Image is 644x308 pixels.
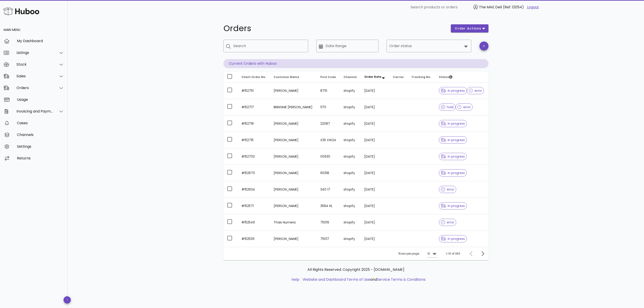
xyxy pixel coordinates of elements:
span: in progress [441,237,465,240]
a: Service Terms & Conditions [377,277,426,282]
td: [PERSON_NAME] [270,231,317,247]
span: error [441,188,454,191]
td: #152571 [238,198,270,214]
div: Orders [16,86,53,90]
td: [DATE] [361,148,390,165]
td: [DATE] [361,231,390,247]
td: shopify [340,99,360,115]
td: [DATE] [361,165,390,181]
td: #152715 [238,132,270,148]
td: #152716 [238,115,270,132]
td: 22087 [317,115,340,132]
span: in progress [441,138,465,142]
h1: Orders [223,24,446,32]
span: The MAE Deli [479,5,502,10]
div: Listings [16,51,53,55]
div: Sales [16,74,53,78]
td: [PERSON_NAME] [270,198,317,214]
a: Logout [527,5,539,10]
td: [DATE] [361,132,390,148]
div: 10 [427,252,430,256]
td: 340 17 [317,181,340,198]
span: Status [439,75,452,79]
span: Customer Name [274,75,299,79]
span: Tracking No. [411,75,431,79]
td: [DATE] [361,115,390,132]
span: error [458,106,471,109]
li: and [301,277,426,282]
td: #152717 [238,99,270,115]
span: in progress [441,155,465,158]
div: Settings [17,144,64,149]
div: Returns [17,156,64,160]
span: in progress [441,122,465,125]
td: shopify [340,165,360,181]
button: Next page [479,250,487,258]
span: in progress [441,204,465,207]
div: 10Rows per page: [427,250,437,257]
th: Status [435,72,488,83]
td: [PERSON_NAME] [270,83,317,99]
td: X35 XW24 [317,132,340,148]
span: hold [441,106,454,109]
td: 1170 [317,99,340,115]
span: Client Order No. [241,75,266,79]
td: shopify [340,198,360,214]
td: 60318 [317,165,340,181]
td: #152751 [238,83,270,99]
td: shopify [340,115,360,132]
div: Channels [17,133,64,137]
td: shopify [340,231,360,247]
span: Post Code [320,75,336,79]
span: error [441,221,454,224]
td: [PERSON_NAME] [270,132,317,148]
div: 1-10 of 363 [446,252,460,256]
span: order actions [454,26,481,31]
td: 75019 [317,214,340,231]
th: Customer Name [270,72,317,83]
td: 00930 [317,148,340,165]
th: Channel [340,72,360,83]
div: Invoicing and Payments [16,109,53,113]
th: Tracking No. [408,72,435,83]
td: [PERSON_NAME] [270,165,317,181]
div: Stock [16,62,53,67]
td: shopify [340,148,360,165]
span: Channel [344,75,357,79]
div: Rows per page: [399,247,437,260]
td: shopify [340,181,360,198]
td: 8710 [317,83,340,99]
td: [DATE] [361,99,390,115]
a: Website and Dashboard Terms of Use [303,277,370,282]
div: Usage [17,97,64,102]
td: #152539 [238,231,270,247]
td: #152670 [238,165,270,181]
span: in progress [441,171,465,175]
td: BRINGME [PERSON_NAME] [270,99,317,115]
td: [PERSON_NAME] [270,181,317,198]
span: Carrier [393,75,404,79]
p: All Rights Reserved. Copyright 2025 - [DOMAIN_NAME] [227,267,485,272]
td: Thais Numeric [270,214,317,231]
td: [PERSON_NAME] [270,115,317,132]
th: Order Date: Sorted descending. Activate to remove sorting. [361,72,390,83]
div: My Dashboard [17,39,64,43]
td: [DATE] [361,198,390,214]
div: Cases [17,121,64,125]
td: [DATE] [361,181,390,198]
td: [DATE] [361,214,390,231]
button: order actions [451,24,488,32]
th: Post Code [317,72,340,83]
td: #152634 [238,181,270,198]
td: 3584 HL [317,198,340,214]
td: 75017 [317,231,340,247]
span: in progress [441,89,465,92]
td: #152703 [238,148,270,165]
div: Order status [387,40,471,52]
span: (Ref: 12054) [503,5,524,10]
a: help [291,277,299,282]
td: [DATE] [361,83,390,99]
span: Order Date [364,75,381,79]
img: Huboo Logo [3,6,39,16]
th: Client Order No. [238,72,270,83]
